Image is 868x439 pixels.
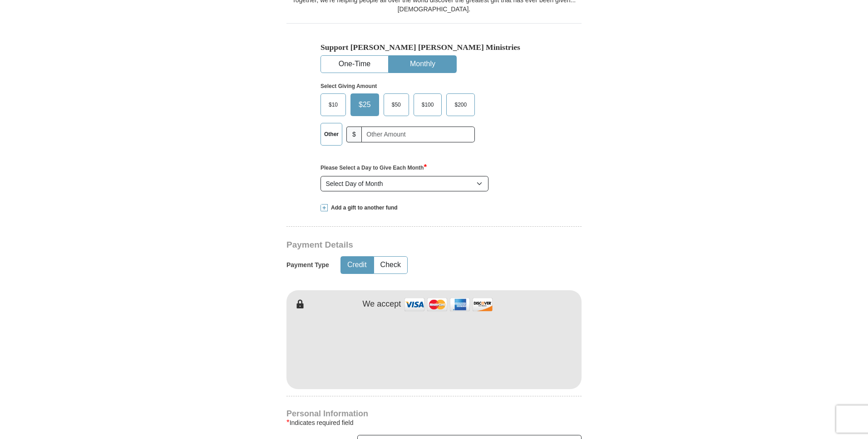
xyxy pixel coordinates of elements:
strong: Please Select a Day to Give Each Month [321,165,427,171]
button: One-Time [321,56,388,73]
span: $10 [324,98,342,112]
button: Check [374,257,407,273]
span: $ [346,127,362,142]
h5: Support [PERSON_NAME] [PERSON_NAME] Ministries [321,43,547,52]
div: Indicates required field [286,417,582,428]
label: Other [321,123,342,145]
img: credit cards accepted [403,295,494,314]
span: $50 [387,98,405,112]
input: Other Amount [361,127,475,142]
strong: Select Giving Amount [321,83,377,89]
span: $100 [417,98,439,112]
h4: We accept [363,299,401,309]
span: Add a gift to another fund [328,204,398,212]
h5: Payment Type [286,261,329,269]
button: Monthly [389,56,456,73]
h4: Personal Information [286,410,582,417]
button: Credit [341,257,373,273]
h3: Payment Details [286,240,518,250]
span: $200 [450,98,471,112]
span: $25 [354,98,375,112]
